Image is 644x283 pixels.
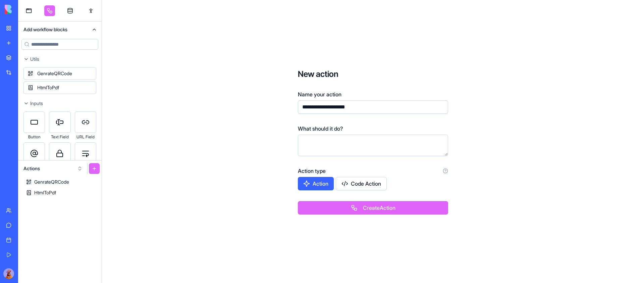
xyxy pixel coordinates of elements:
[298,90,341,98] label: Name your action
[49,133,70,141] div: Text Field
[18,187,102,198] a: HtmlToPdf
[23,81,96,94] div: HtmlToPdf
[298,167,326,175] label: Action type
[34,179,69,185] div: GenrateQRCode
[5,5,46,14] img: logo
[336,177,387,190] button: Code Action
[18,177,102,187] a: GenrateQRCode
[34,189,56,196] div: HtmlToPdf
[18,21,102,38] button: Add workflow blocks
[75,133,96,141] div: URL Field
[23,67,96,80] div: GenrateQRCode
[18,54,102,64] button: Utils
[18,98,102,109] button: Inputs
[20,163,86,174] button: Actions
[298,177,334,190] button: Action
[298,69,448,80] h3: New action
[298,201,448,215] button: CreateAction
[23,133,45,141] div: Button
[298,125,343,133] label: What should it do?
[3,268,14,279] img: Kuku_Large_sla5px.png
